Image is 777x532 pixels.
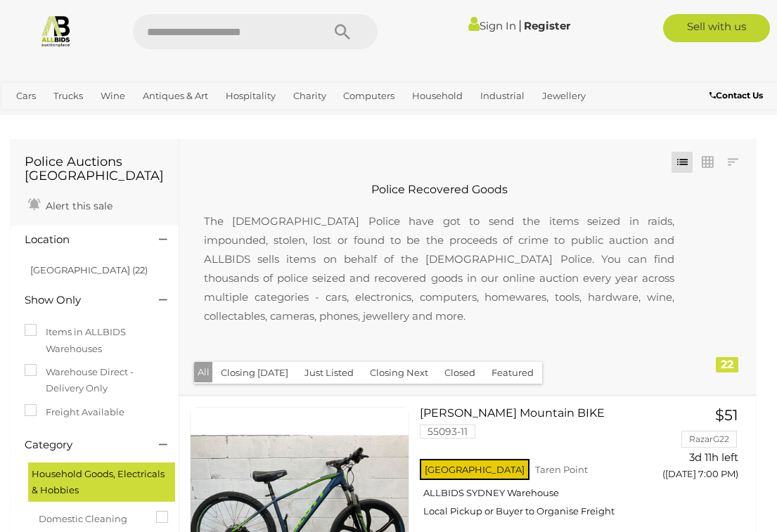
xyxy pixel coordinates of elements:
[212,362,297,384] button: Closing [DATE]
[716,357,738,372] div: 22
[101,108,212,131] a: [GEOGRAPHIC_DATA]
[25,404,124,420] label: Freight Available
[30,264,148,275] a: [GEOGRAPHIC_DATA] (22)
[25,294,138,306] h4: Show Only
[25,324,165,357] label: Items in ALLBIDS Warehouses
[475,84,530,108] a: Industrial
[25,439,138,451] h4: Category
[11,84,41,108] a: Cars
[42,200,113,212] span: Alert this sale
[25,234,138,246] h4: Location
[95,84,131,108] a: Wine
[715,406,738,424] span: $51
[468,19,516,32] a: Sign In
[48,84,89,108] a: Trucks
[25,364,165,397] label: Warehouse Direct - Delivery Only
[663,14,770,42] a: Sell with us
[194,362,213,382] button: All
[25,155,165,183] h1: Police Auctions [GEOGRAPHIC_DATA]
[361,362,437,384] button: Closing Next
[518,18,522,33] span: |
[39,14,72,47] img: Allbids.com.au
[537,84,591,108] a: Jewellery
[137,84,214,108] a: Antiques & Art
[296,362,362,384] button: Just Listed
[430,407,650,528] a: [PERSON_NAME] Mountain BIKE 55093-11 [GEOGRAPHIC_DATA] Taren Point ALLBIDS SYDNEY Warehouse Local...
[670,407,742,488] a: $51 RazarG22 3d 11h left ([DATE] 7:00 PM)
[55,108,95,131] a: Sports
[28,462,175,502] div: Household Goods, Electricals & Hobbies
[338,84,400,108] a: Computers
[406,84,468,108] a: Household
[436,362,484,384] button: Closed
[288,84,332,108] a: Charity
[190,197,688,339] p: The [DEMOGRAPHIC_DATA] Police have got to send the items seized in raids, impounded, stolen, lost...
[220,84,281,108] a: Hospitality
[483,362,542,384] button: Featured
[709,88,766,103] a: Contact Us
[307,14,378,49] button: Search
[524,19,570,32] a: Register
[709,90,763,100] b: Contact Us
[11,108,49,131] a: Office
[190,183,688,196] h2: Police Recovered Goods
[25,194,116,215] a: Alert this sale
